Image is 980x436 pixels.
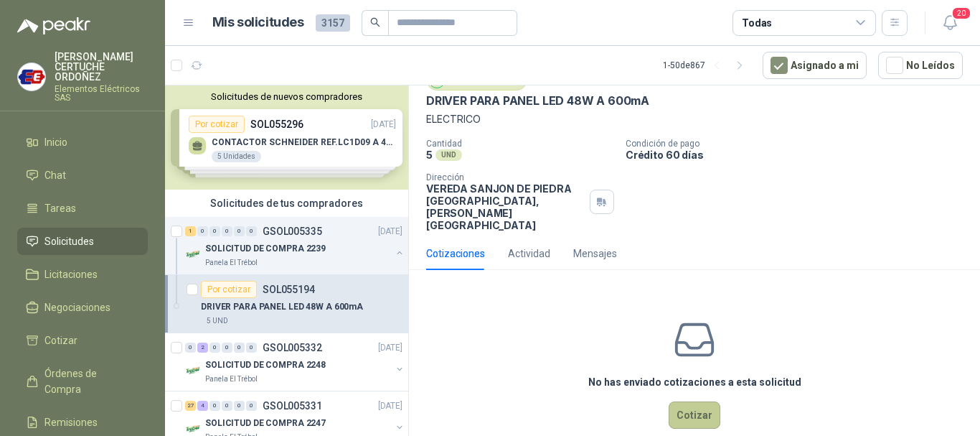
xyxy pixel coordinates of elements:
span: Órdenes de Compra [44,366,134,397]
p: DRIVER PARA PANEL LED 48W A 600mA [201,300,363,314]
div: Solicitudes de tus compradores [165,190,408,217]
div: 0 [222,343,232,353]
div: 0 [197,226,208,236]
a: Solicitudes [17,228,148,255]
a: Órdenes de Compra [17,360,148,403]
p: GSOL005332 [263,343,322,353]
span: 20 [951,6,971,20]
img: Logo peakr [17,17,90,34]
div: 0 [234,401,245,411]
p: Panela El Trébol [205,374,258,385]
img: Company Logo [185,246,202,263]
p: SOLICITUD DE COMPRA 2248 [205,358,326,372]
p: VEREDA SANJON DE PIEDRA [GEOGRAPHIC_DATA] , [PERSON_NAME][GEOGRAPHIC_DATA] [426,182,584,231]
p: [PERSON_NAME] CERTUCHE ORDOÑEZ [55,52,148,82]
div: 0 [234,343,245,353]
button: No Leídos [878,52,963,79]
p: SOLICITUD DE COMPRA 2239 [205,242,326,256]
a: Negociaciones [17,294,148,321]
p: Crédito 60 días [626,149,974,161]
div: Solicitudes de nuevos compradoresPor cotizarSOL055296[DATE] CONTACTOR SCHNEIDER REF.LC1D09 A 440V... [165,85,408,190]
img: Company Logo [18,63,45,91]
p: Dirección [426,172,584,182]
a: Remisiones [17,409,148,436]
a: Tareas [17,195,148,222]
span: Licitaciones [44,266,98,282]
p: Elementos Eléctricos SAS [55,85,148,102]
a: 1 0 0 0 0 0 GSOL005335[DATE] Company LogoSOLICITUD DE COMPRA 2239Panela El Trébol [185,223,405,269]
p: Panela El Trébol [205,257,258,269]
p: [DATE] [378,341,402,355]
a: Cotizar [17,327,148,354]
div: 0 [209,343,220,353]
div: UND [435,149,462,161]
div: 27 [185,401,196,411]
a: Licitaciones [17,261,148,288]
div: Cotizaciones [426,246,485,261]
div: 2 [197,343,208,353]
span: Chat [44,167,66,183]
span: Negociaciones [44,300,110,315]
span: Inicio [44,134,67,150]
p: SOLICITUD DE COMPRA 2247 [205,417,326,430]
p: [DATE] [378,399,402,413]
div: 1 [185,226,196,236]
span: Remisiones [44,414,98,430]
div: 0 [209,401,220,411]
button: Asignado a mi [763,52,867,79]
a: 0 2 0 0 0 0 GSOL005332[DATE] Company LogoSOLICITUD DE COMPRA 2248Panela El Trébol [185,339,405,385]
p: Condición de pago [626,139,974,149]
button: Solicitudes de nuevos compradores [171,91,402,102]
img: Company Logo [185,362,202,379]
div: 0 [246,226,257,236]
span: Solicitudes [44,233,94,249]
div: 4 [197,401,208,411]
div: Todas [742,15,772,31]
a: Por cotizarSOL055194DRIVER PARA PANEL LED 48W A 600mA5 UND [165,275,408,333]
p: GSOL005335 [263,226,322,236]
span: 3157 [316,14,350,32]
div: 1 - 50 de 867 [663,54,751,77]
p: SOL055194 [263,284,315,294]
div: 0 [222,226,232,236]
div: Actividad [508,246,550,261]
span: Cotizar [44,333,77,348]
div: Mensajes [573,246,617,261]
div: 5 UND [201,315,234,327]
p: Cantidad [426,139,614,149]
button: Cotizar [669,402,720,429]
div: 0 [185,343,196,353]
a: Chat [17,162,148,189]
h1: Mis solicitudes [212,12,304,33]
div: 0 [246,343,257,353]
div: 0 [222,401,232,411]
div: 0 [246,401,257,411]
p: GSOL005331 [263,401,322,411]
button: 20 [937,10,963,36]
p: DRIVER PARA PANEL LED 48W A 600mA [426,93,649,108]
p: ELECTRICO [426,111,963,127]
div: Por cotizar [201,281,257,298]
div: 0 [234,226,245,236]
p: 5 [426,149,433,161]
p: [DATE] [378,225,402,238]
h3: No has enviado cotizaciones a esta solicitud [588,374,801,390]
a: Inicio [17,129,148,156]
div: 0 [209,226,220,236]
span: Tareas [44,200,76,216]
span: search [370,17,380,27]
